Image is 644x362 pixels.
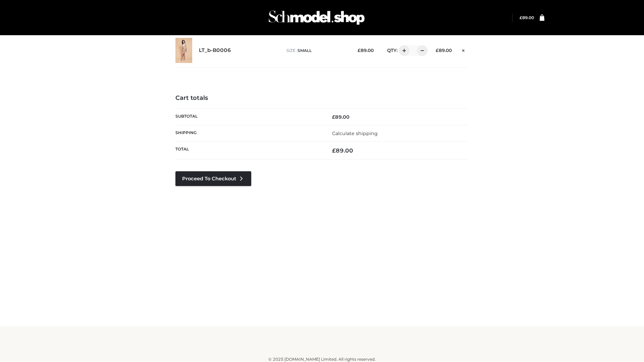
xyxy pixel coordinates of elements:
span: £ [332,114,335,120]
a: Proceed to Checkout [175,171,251,186]
bdi: 89.00 [358,48,374,53]
span: £ [332,147,336,154]
a: Remove this item [459,45,469,54]
div: QTY: [380,45,425,56]
bdi: 89.00 [332,114,350,120]
a: LT_b-B0006 [199,47,231,54]
th: Shipping [175,125,322,141]
a: £89.00 [520,15,534,20]
span: £ [436,48,439,53]
bdi: 89.00 [436,48,452,53]
bdi: 89.00 [332,147,353,154]
bdi: 89.00 [520,15,534,20]
span: £ [358,48,361,53]
a: Calculate shipping [332,130,378,136]
span: £ [520,15,522,20]
img: Schmodel Admin 964 [266,4,367,31]
th: Total [175,142,322,160]
p: size : [286,48,347,54]
span: SMALL [298,48,312,53]
th: Subtotal [175,109,322,125]
h4: Cart totals [175,95,469,102]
